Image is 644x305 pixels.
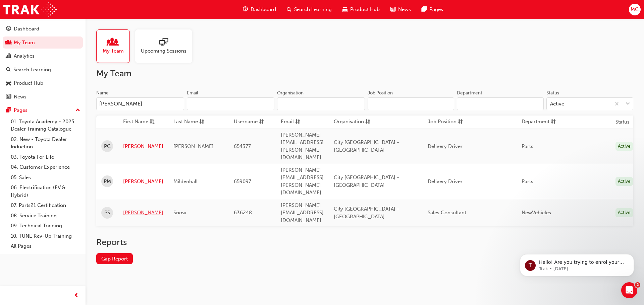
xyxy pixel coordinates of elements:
[14,25,39,33] div: Dashboard
[281,202,324,223] span: [PERSON_NAME][EMAIL_ADDRESS][DOMAIN_NAME]
[96,237,633,248] h2: Reports
[550,100,564,108] div: Active
[8,117,83,134] a: 01. Toyota Academy - 2025 Dealer Training Catalogue
[243,5,248,14] span: guage-icon
[8,152,83,162] a: 03. Toyota For Life
[234,178,251,184] span: 659097
[615,118,630,126] th: Status
[281,118,294,126] span: Email
[96,29,135,63] a: My Team
[75,106,80,115] span: up-icon
[428,118,457,126] span: Job Position
[187,90,198,96] div: Email
[368,97,454,110] input: Job Position
[3,50,83,62] a: Analytics
[368,90,393,96] div: Job Position
[96,90,109,96] div: Name
[234,143,251,149] span: 654377
[546,90,559,96] div: Status
[3,104,83,117] button: Pages
[277,97,365,110] input: Organisation
[295,118,300,126] span: sorting-icon
[522,143,533,149] span: Parts
[104,178,111,185] span: PM
[422,5,427,14] span: pages-icon
[334,118,371,126] button: Organisationsorting-icon
[3,21,83,104] button: DashboardMy TeamAnalyticsSearch LearningProduct HubNews
[522,210,551,216] span: NewVehicles
[281,167,324,196] span: [PERSON_NAME][EMAIL_ADDRESS][PERSON_NAME][DOMAIN_NAME]
[621,282,637,298] iframe: Intercom live chat
[522,118,549,126] span: Department
[281,3,337,16] a: search-iconSearch Learning
[334,206,399,220] span: City [GEOGRAPHIC_DATA] - [GEOGRAPHIC_DATA]
[234,210,252,216] span: 636248
[522,118,558,126] button: Departmentsorting-icon
[173,178,198,184] span: Mildenhall
[173,210,186,216] span: Snow
[8,231,83,241] a: 10. TUNE Rev-Up Training
[3,77,83,89] a: Product Hub
[150,118,155,126] span: asc-icon
[6,53,11,59] span: chart-icon
[259,118,264,126] span: sorting-icon
[199,118,204,126] span: sorting-icon
[635,282,640,288] span: 2
[522,178,533,184] span: Parts
[251,6,276,13] span: Dashboard
[281,132,324,161] span: [PERSON_NAME][EMAIL_ADDRESS][PERSON_NAME][DOMAIN_NAME]
[173,118,198,126] span: Last Name
[96,97,184,110] input: Name
[281,118,318,126] button: Emailsorting-icon
[8,162,83,172] a: 04. Customer Experience
[551,118,556,126] span: sorting-icon
[294,6,332,13] span: Search Learning
[96,253,133,264] a: Gap Report
[390,5,395,14] span: news-icon
[350,6,380,13] span: Product Hub
[6,40,11,46] span: people-icon
[6,67,11,73] span: search-icon
[237,3,281,16] a: guage-iconDashboard
[13,66,51,74] div: Search Learning
[234,118,258,126] span: Username
[3,36,83,49] a: My Team
[234,118,271,126] button: Usernamesorting-icon
[3,64,83,76] a: Search Learning
[103,47,124,55] span: My Team
[385,3,416,16] a: news-iconNews
[416,3,448,16] a: pages-iconPages
[8,200,83,211] a: 07. Parts21 Certification
[8,134,83,152] a: 02. New - Toyota Dealer Induction
[14,79,43,87] div: Product Hub
[104,143,111,150] span: PC
[187,97,275,110] input: Email
[429,6,443,13] span: Pages
[457,97,544,110] input: Department
[6,107,11,113] span: pages-icon
[8,182,83,200] a: 06. Electrification (EV & Hybrid)
[428,210,466,216] span: Sales Consultant
[96,68,633,79] h2: My Team
[14,106,28,114] div: Pages
[159,38,168,47] span: sessionType_ONLINE_URL-icon
[334,118,364,126] span: Organisation
[615,177,633,186] div: Active
[342,5,347,14] span: car-icon
[3,2,57,17] a: Trak
[334,174,399,188] span: City [GEOGRAPHIC_DATA] - [GEOGRAPHIC_DATA]
[629,4,641,15] button: MC
[510,240,644,287] iframe: Intercom notifications message
[458,118,463,126] span: sorting-icon
[135,29,198,63] a: Upcoming Sessions
[123,118,160,126] button: First Nameasc-icon
[14,93,26,101] div: News
[6,80,11,86] span: car-icon
[173,143,214,149] span: [PERSON_NAME]
[8,241,83,251] a: All Pages
[123,209,163,217] a: [PERSON_NAME]
[104,209,110,217] span: PS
